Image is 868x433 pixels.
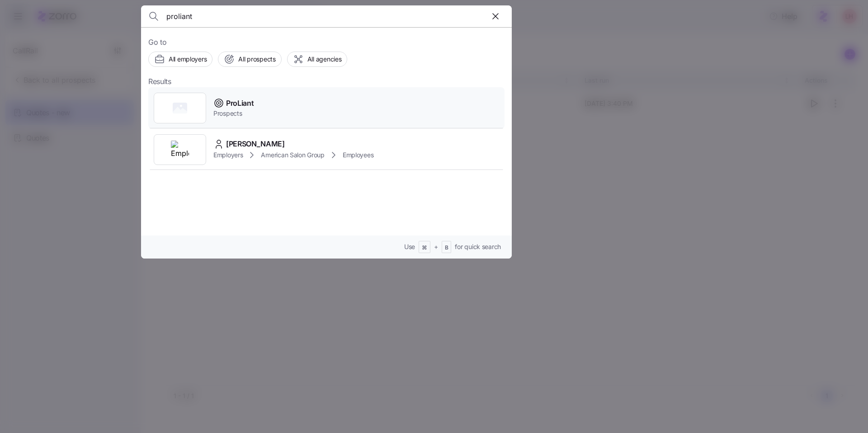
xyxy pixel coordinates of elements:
[171,141,189,159] img: Employer logo
[404,242,415,251] span: Use
[218,52,281,67] button: All prospects
[213,151,243,160] span: Employers
[148,37,505,48] span: Go to
[343,151,373,160] span: Employees
[455,242,501,251] span: for quick search
[238,55,275,64] span: All prospects
[148,76,171,87] span: Results
[261,151,324,160] span: American Salon Group
[148,52,212,67] button: All employers
[422,244,427,252] span: ⌘
[226,98,254,109] span: ProLiant
[213,109,254,118] span: Prospects
[434,242,438,251] span: +
[307,55,342,64] span: All agencies
[445,244,448,252] span: B
[287,52,348,67] button: All agencies
[226,138,285,150] span: [PERSON_NAME]
[169,55,207,64] span: All employers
